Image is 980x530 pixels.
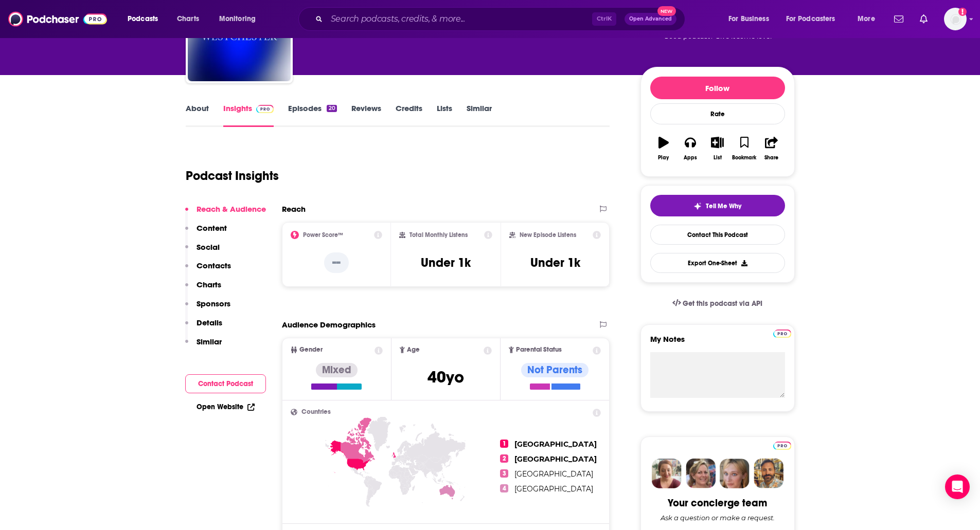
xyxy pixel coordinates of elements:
[514,484,593,494] span: [GEOGRAPHIC_DATA]
[650,253,785,273] button: Export One-Sheet
[658,155,669,161] div: Play
[197,261,231,270] p: Contacts
[677,130,704,167] button: Apps
[186,103,209,127] a: About
[186,168,279,184] h1: Podcast Insights
[664,291,771,316] a: Get this podcast via API
[8,9,107,29] img: Podchaser - Follow, Share and Rate Podcasts
[650,103,785,124] div: Rate
[212,11,269,27] button: open menu
[779,11,850,27] button: open menu
[185,337,222,356] button: Similar
[197,318,222,327] p: Details
[500,440,508,448] span: 1
[197,204,266,214] p: Reach & Audience
[288,103,336,127] a: Episodes20
[467,103,492,127] a: Similar
[223,103,274,127] a: InsightsPodchaser Pro
[500,484,508,492] span: 4
[197,403,255,411] a: Open Website
[396,103,422,127] a: Credits
[514,440,597,449] span: [GEOGRAPHIC_DATA]
[185,242,220,261] button: Social
[758,130,785,167] button: Share
[732,155,756,161] div: Bookmark
[773,442,791,450] img: Podchaser Pro
[282,204,306,214] h2: Reach
[407,346,420,353] span: Age
[520,231,576,239] h2: New Episode Listens
[944,8,967,30] img: User Profile
[714,155,722,161] div: List
[650,225,785,245] a: Contact This Podcast
[421,255,471,270] h3: Under 1k
[256,105,274,113] img: Podchaser Pro
[177,12,199,26] span: Charts
[650,77,785,99] button: Follow
[316,363,358,377] div: Mixed
[185,374,266,393] button: Contact Podcast
[592,12,616,26] span: Ctrl K
[427,367,464,387] span: 40 yo
[686,459,716,488] img: Barbara Profile
[185,223,227,242] button: Content
[219,12,256,26] span: Monitoring
[409,231,468,239] h2: Total Monthly Listens
[858,12,875,26] span: More
[324,252,349,273] p: --
[754,459,783,488] img: Jon Profile
[944,8,967,30] button: Show profile menu
[185,204,266,223] button: Reach & Audience
[197,280,221,289] p: Charts
[704,130,730,167] button: List
[657,6,676,16] span: New
[650,130,677,167] button: Play
[514,469,593,479] span: [GEOGRAPHIC_DATA]
[944,8,967,30] span: Logged in as LTsub
[351,103,381,127] a: Reviews
[728,12,769,26] span: For Business
[731,130,758,167] button: Bookmark
[437,103,452,127] a: Lists
[327,105,336,112] div: 20
[625,13,676,25] button: Open AdvancedNew
[299,346,323,353] span: Gender
[301,409,331,415] span: Countries
[185,318,222,337] button: Details
[661,514,775,522] div: Ask a question or make a request.
[185,280,221,299] button: Charts
[764,155,778,161] div: Share
[197,299,230,308] p: Sponsors
[308,7,695,31] div: Search podcasts, credits, & more...
[185,261,231,280] button: Contacts
[773,330,791,338] img: Podchaser Pro
[197,337,222,346] p: Similar
[650,195,785,216] button: tell me why sparkleTell Me Why
[890,10,907,28] a: Show notifications dropdown
[958,8,967,16] svg: Add a profile image
[170,11,205,27] a: Charts
[185,299,230,318] button: Sponsors
[500,454,508,463] span: 2
[916,10,932,28] a: Show notifications dropdown
[327,11,592,27] input: Search podcasts, credits, & more...
[693,202,702,210] img: tell me why sparkle
[120,11,171,27] button: open menu
[683,299,762,308] span: Get this podcast via API
[514,454,597,464] span: [GEOGRAPHIC_DATA]
[773,440,791,450] a: Pro website
[303,231,343,239] h2: Power Score™
[652,459,682,488] img: Sydney Profile
[629,16,672,22] span: Open Advanced
[500,469,508,478] span: 3
[128,12,158,26] span: Podcasts
[282,320,376,330] h2: Audience Demographics
[945,474,970,499] div: Open Intercom Messenger
[786,12,835,26] span: For Podcasters
[684,155,697,161] div: Apps
[650,334,785,352] label: My Notes
[850,11,888,27] button: open menu
[721,11,782,27] button: open menu
[720,459,750,488] img: Jules Profile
